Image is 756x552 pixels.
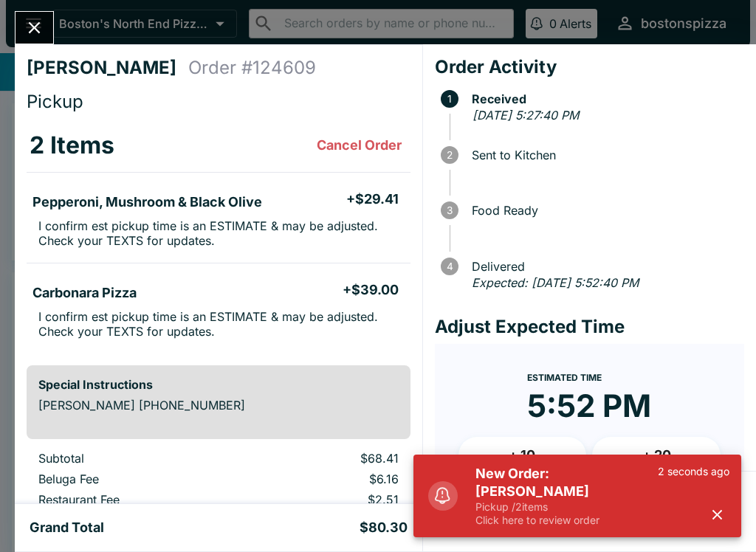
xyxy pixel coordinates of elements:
[447,204,453,216] text: 3
[311,131,408,160] button: Cancel Order
[472,108,579,123] em: [DATE] 5:27:40 PM
[475,514,658,527] p: Click here to review order
[27,119,410,353] table: orders table
[188,57,316,79] h4: Order # 124609
[27,91,83,112] span: Pickup
[458,437,587,474] button: + 10
[464,92,744,106] span: Received
[435,316,744,338] h4: Adjust Expected Time
[32,284,137,302] h5: Carbonara Pizza
[464,260,744,273] span: Delivered
[38,398,399,413] p: [PERSON_NAME] [PHONE_NUMBER]
[527,372,602,383] span: Estimated Time
[38,492,233,507] p: Restaurant Fee
[16,12,53,44] button: Close
[27,57,188,79] h4: [PERSON_NAME]
[38,218,399,248] p: I confirm est pickup time is an ESTIMATE & may be adjusted. Check your TEXTS for updates.
[447,93,452,105] text: 1
[592,437,721,474] button: + 20
[38,309,399,339] p: I confirm est pickup time is an ESTIMATE & may be adjusted. Check your TEXTS for updates.
[447,149,453,161] text: 2
[343,281,399,299] h5: + $39.00
[475,500,658,514] p: Pickup / 2 items
[475,465,658,500] h5: New Order: [PERSON_NAME]
[346,190,399,208] h5: + $29.41
[30,131,114,160] h3: 2 Items
[446,261,453,272] text: 4
[257,451,399,466] p: $68.41
[257,492,399,507] p: $2.51
[464,148,744,162] span: Sent to Kitchen
[360,519,408,537] h5: $80.30
[472,275,639,290] em: Expected: [DATE] 5:52:40 PM
[30,519,104,537] h5: Grand Total
[32,193,262,211] h5: Pepperoni, Mushroom & Black Olive
[27,451,410,534] table: orders table
[527,387,651,425] time: 5:52 PM
[658,465,729,478] p: 2 seconds ago
[38,377,399,392] h6: Special Instructions
[435,56,744,78] h4: Order Activity
[257,472,399,486] p: $6.16
[38,472,233,486] p: Beluga Fee
[38,451,233,466] p: Subtotal
[464,204,744,217] span: Food Ready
